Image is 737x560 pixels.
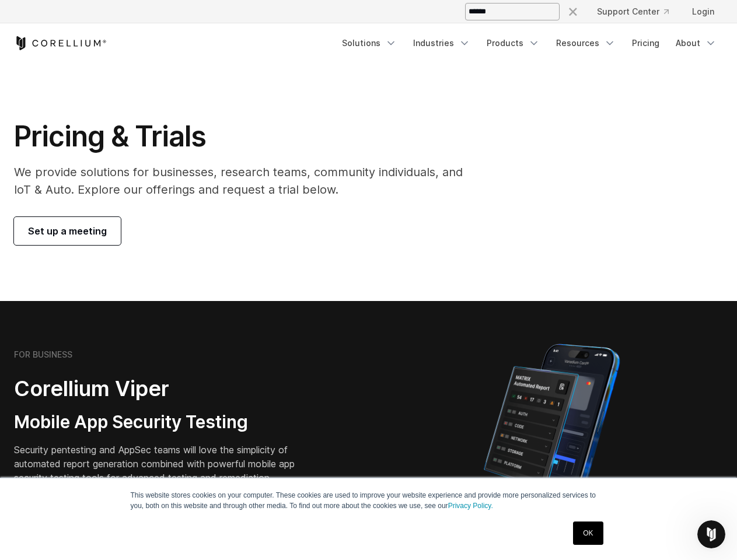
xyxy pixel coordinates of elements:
[14,163,479,198] p: We provide solutions for businesses, research teams, community individuals, and IoT & Auto. Explo...
[683,1,724,22] a: Login
[553,1,724,22] div: Navigation Menu
[14,36,107,50] a: Corellium Home
[14,349,72,360] h6: FOR BUSINESS
[14,376,313,402] h2: Corellium Viper
[335,33,724,54] div: Navigation Menu
[448,502,493,510] a: Privacy Policy.
[14,411,313,433] h3: Mobile App Security Testing
[464,338,640,542] img: Corellium MATRIX automated report on iPhone showing app vulnerability test results across securit...
[335,33,404,54] a: Solutions
[562,1,583,22] button: Search
[131,490,607,511] p: This website stores cookies on your computer. These cookies are used to improve your website expe...
[567,2,579,19] div: ×
[588,1,678,22] a: Support Center
[669,33,724,54] a: About
[406,33,477,54] a: Industries
[14,443,313,485] p: Security pentesting and AppSec teams will love the simplicity of automated report generation comb...
[697,520,725,548] iframe: Intercom live chat
[28,224,107,238] span: Set up a meeting
[14,119,479,154] h1: Pricing & Trials
[573,521,603,545] a: OK
[14,217,121,245] a: Set up a meeting
[625,33,666,54] a: Pricing
[549,33,623,54] a: Resources
[480,33,547,54] a: Products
